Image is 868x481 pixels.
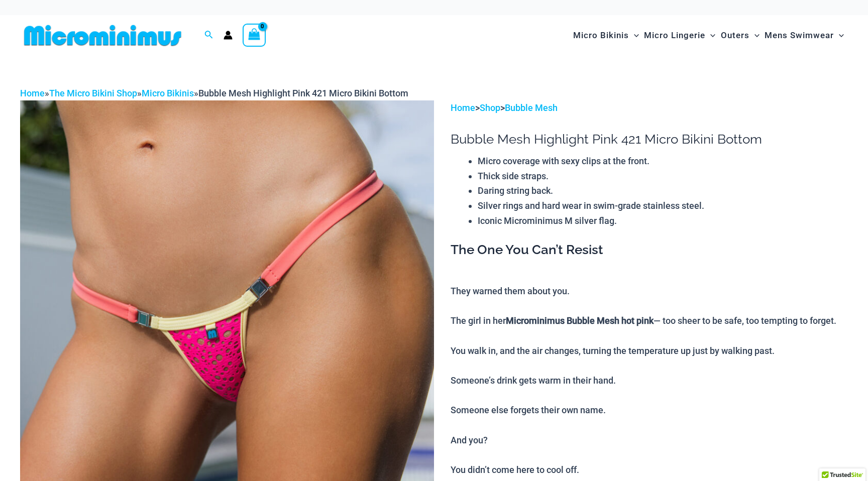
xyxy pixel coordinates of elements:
[478,198,848,213] li: Silver rings and hard wear in swim-grade stainless steel.
[478,213,848,228] li: Iconic Microminimus M silver flag.
[644,23,705,48] span: Micro Lingerie
[243,24,266,47] a: View Shopping Cart, empty
[451,132,848,147] h1: Bubble Mesh Highlight Pink 421 Micro Bikini Bottom
[198,88,408,98] span: Bubble Mesh Highlight Pink 421 Micro Bikini Bottom
[834,23,844,48] span: Menu Toggle
[629,23,639,48] span: Menu Toggle
[20,88,45,98] a: Home
[478,183,848,198] li: Daring string back.
[749,23,759,48] span: Menu Toggle
[20,88,408,98] span: » » »
[718,20,762,51] a: OutersMenu ToggleMenu Toggle
[571,20,641,51] a: Micro BikinisMenu ToggleMenu Toggle
[224,31,233,40] a: Account icon link
[20,24,185,47] img: MM SHOP LOGO FLAT
[721,23,749,48] span: Outers
[142,88,194,98] a: Micro Bikinis
[705,23,715,48] span: Menu Toggle
[573,23,629,48] span: Micro Bikinis
[765,23,834,48] span: Mens Swimwear
[762,20,846,51] a: Mens SwimwearMenu ToggleMenu Toggle
[478,169,848,184] li: Thick side straps.
[49,88,137,98] a: The Micro Bikini Shop
[480,102,500,113] a: Shop
[451,100,848,115] p: > >
[451,102,475,113] a: Home
[505,102,558,113] a: Bubble Mesh
[478,154,848,169] li: Micro coverage with sexy clips at the front.
[204,29,213,42] a: Search icon link
[451,242,848,259] h3: The One You Can’t Resist
[641,20,718,51] a: Micro LingerieMenu ToggleMenu Toggle
[569,19,848,52] nav: Site Navigation
[506,315,654,326] b: Microminimus Bubble Mesh hot pink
